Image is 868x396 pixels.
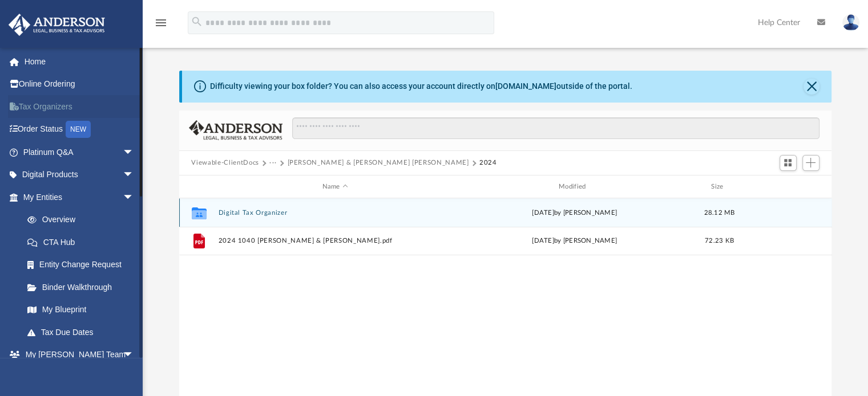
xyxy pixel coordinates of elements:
a: Binder Walkthrough [16,276,151,299]
img: Anderson Advisors Platinum Portal [5,14,108,36]
a: Overview [16,209,151,231]
button: Digital Tax Organizer [218,209,452,217]
div: Difficulty viewing your box folder? You can also access your account directly on outside of the p... [210,80,632,92]
a: [DOMAIN_NAME] [495,81,556,91]
button: ··· [269,158,277,168]
div: Size [696,182,742,192]
button: Close [804,79,819,95]
a: CTA Hub [16,231,151,254]
div: id [747,182,827,192]
button: 2024 [479,158,497,168]
a: Tax Organizers [8,95,151,118]
div: [DATE] by [PERSON_NAME] [457,236,691,247]
span: arrow_drop_down [123,164,146,187]
button: Add [802,155,819,171]
a: Digital Productsarrow_drop_down [8,164,151,186]
a: menu [154,22,168,30]
div: [DATE] by [PERSON_NAME] [457,208,691,218]
img: User Pic [842,14,859,31]
span: arrow_drop_down [123,141,146,164]
button: [PERSON_NAME] & [PERSON_NAME] [PERSON_NAME] [287,158,469,168]
span: arrow_drop_down [123,344,146,367]
a: Online Ordering [8,73,151,96]
span: arrow_drop_down [123,186,146,209]
a: Home [8,50,151,73]
span: 72.23 KB [704,238,733,244]
button: Viewable-ClientDocs [191,158,259,168]
i: search [191,15,203,28]
div: id [184,182,212,192]
a: My [PERSON_NAME] Teamarrow_drop_down [8,344,146,366]
a: Order StatusNEW [8,118,151,141]
div: NEW [66,121,91,138]
a: Platinum Q&Aarrow_drop_down [8,141,151,164]
span: 28.12 MB [704,210,734,216]
a: Tax Due Dates [16,321,151,344]
button: 2024 1040 [PERSON_NAME] & [PERSON_NAME].pdf [218,238,452,245]
a: My Blueprint [16,299,146,321]
div: Name [217,182,452,192]
i: menu [154,16,168,30]
input: Search files and folders [292,117,819,139]
a: Entity Change Request [16,254,151,276]
div: Modified [457,182,692,192]
button: Switch to Grid View [780,155,797,171]
a: My Entitiesarrow_drop_down [8,186,151,209]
